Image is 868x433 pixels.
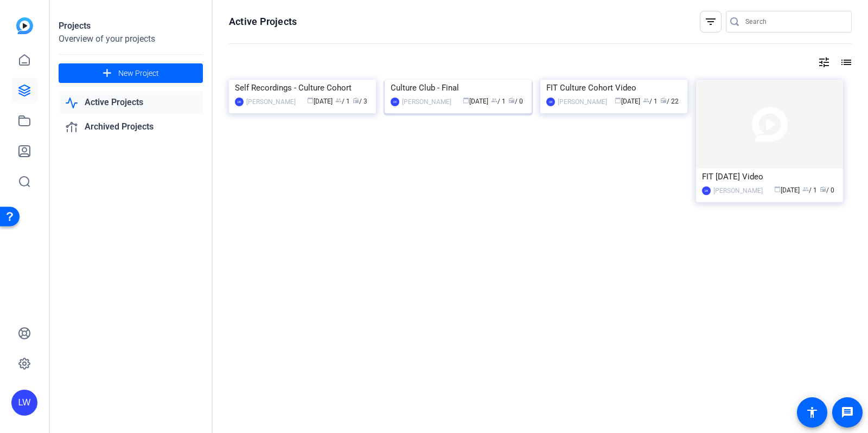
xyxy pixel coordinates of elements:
[615,97,621,104] span: calendar_today
[391,98,399,106] div: LW
[353,97,359,104] span: radio
[353,98,367,105] span: / 3
[818,56,831,69] mat-icon: tune
[802,186,817,194] span: / 1
[643,98,658,105] span: / 1
[11,390,37,416] div: LW
[615,98,640,105] span: [DATE]
[246,96,296,107] div: [PERSON_NAME]
[235,98,244,106] div: LW
[508,97,515,104] span: radio
[307,97,314,104] span: calendar_today
[546,98,555,106] div: LW
[820,186,834,194] span: / 0
[546,80,681,96] div: FIT Culture Cohort Video
[660,98,679,105] span: / 22
[774,186,781,192] span: calendar_today
[335,98,350,105] span: / 1
[806,406,819,419] mat-icon: accessibility
[820,186,826,192] span: radio
[745,15,843,28] input: Search
[16,17,33,34] img: blue-gradient.svg
[839,56,852,69] mat-icon: list
[713,185,763,196] div: [PERSON_NAME]
[59,33,203,46] div: Overview of your projects
[558,96,607,107] div: [PERSON_NAME]
[402,96,451,107] div: [PERSON_NAME]
[118,68,159,79] span: New Project
[59,63,203,83] button: New Project
[643,97,649,104] span: group
[841,406,854,419] mat-icon: message
[702,169,837,185] div: FIT [DATE] Video
[307,98,333,105] span: [DATE]
[704,15,717,28] mat-icon: filter_list
[491,98,506,105] span: / 1
[463,98,488,105] span: [DATE]
[463,97,469,104] span: calendar_today
[59,92,203,114] a: Active Projects
[702,186,711,195] div: LW
[802,186,809,192] span: group
[59,20,203,33] div: Projects
[100,67,114,80] mat-icon: add
[660,97,667,104] span: radio
[59,116,203,138] a: Archived Projects
[391,80,526,96] div: Culture Club - Final
[508,98,523,105] span: / 0
[335,97,342,104] span: group
[774,186,800,194] span: [DATE]
[229,15,297,28] h1: Active Projects
[491,97,497,104] span: group
[235,80,370,96] div: Self Recordings - Culture Cohort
